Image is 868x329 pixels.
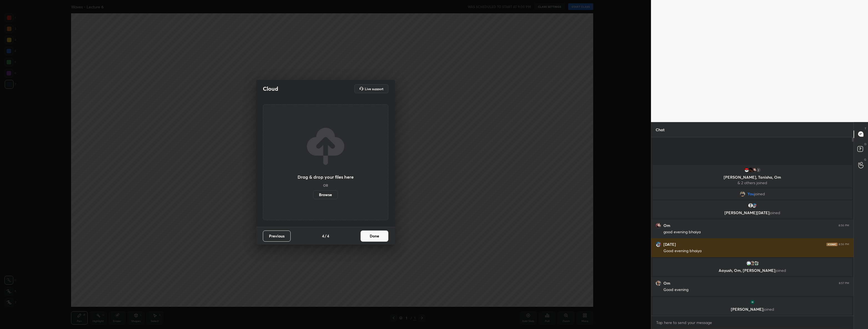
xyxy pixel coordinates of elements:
[365,87,383,90] h5: Live support
[864,142,866,146] p: D
[748,167,753,173] img: 26a7f98ab0064a3eac50539880480586.jpg
[740,191,745,197] img: 5704fa4cd18943cbbe9290533f9d55f4.jpg
[663,223,670,228] h6: Om
[651,164,854,316] div: grid
[754,192,765,196] span: joined
[839,243,849,246] div: 8:56 PM
[298,175,354,179] h3: Drag & drop your files here
[656,268,849,273] p: Aayush, Om, [PERSON_NAME]
[752,203,757,208] img: cd36caae4b5c402eb4d28e8e4c6c7205.jpg
[750,260,755,266] img: ddd83c4edec74e7fb9b63e93586bdd72.jpg
[656,242,661,247] img: cd36caae4b5c402eb4d28e8e4c6c7205.jpg
[663,229,849,235] div: good evening bhaiya
[325,233,326,239] h4: /
[361,231,388,242] button: Done
[748,203,753,208] img: default.png
[756,167,761,173] div: 2
[323,184,328,187] h5: OR
[826,243,837,246] img: iconic-dark.1390631f.png
[775,268,786,273] span: joined
[663,242,676,247] h6: [DATE]
[769,210,780,215] span: joined
[750,299,755,305] img: 3
[663,287,849,293] div: Good evening
[656,211,849,215] p: [PERSON_NAME][DATE]
[322,233,324,239] h4: 4
[327,233,329,239] h4: 4
[865,126,866,131] p: T
[746,260,751,266] img: 3
[263,85,278,92] h2: Cloud
[864,158,866,162] p: G
[748,192,754,196] span: You
[656,175,849,179] p: [PERSON_NAME], Tanisha, Om
[663,281,670,286] h6: Om
[656,280,661,286] img: ddd83c4edec74e7fb9b63e93586bdd72.jpg
[263,231,291,242] button: Previous
[752,167,757,173] img: 1eacd62de9514a2fbd537583af490917.jpg
[839,224,849,227] div: 8:56 PM
[663,248,849,254] div: Good evening bhaiya
[763,307,774,312] span: joined
[656,181,849,185] p: & 2 others joined
[651,122,669,137] p: Chat
[744,167,749,173] img: f9ba35d9ed1147a4ad9e8262f238be62.png
[754,260,759,266] img: 3568ae4d9c8c40cda6bcad0a10a7a726.jpg
[839,282,849,285] div: 8:57 PM
[656,223,661,228] img: 1eacd62de9514a2fbd537583af490917.jpg
[656,307,849,312] p: [PERSON_NAME]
